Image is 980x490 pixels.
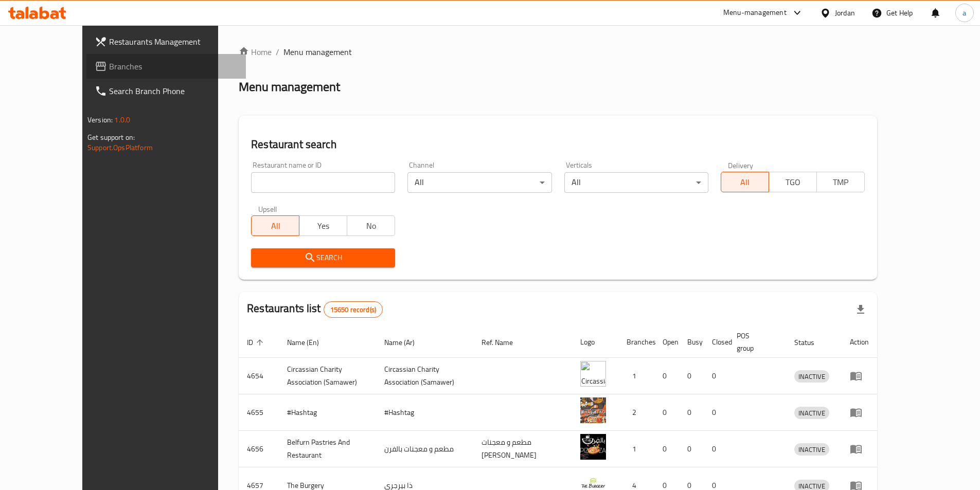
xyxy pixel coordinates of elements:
[769,172,817,192] button: TGO
[473,431,572,467] td: مطعم و معجنات [PERSON_NAME]
[239,79,340,95] h2: Menu management
[376,358,473,394] td: ​Circassian ​Charity ​Association​ (Samawer)
[679,358,704,394] td: 0
[247,301,383,318] h2: Restaurants list
[324,305,382,315] span: 15650 record(s)
[850,406,869,419] div: Menu
[109,35,238,48] span: Restaurants Management
[848,297,873,322] div: Export file
[794,443,829,456] div: INACTIVE
[580,361,606,387] img: ​Circassian ​Charity ​Association​ (Samawer)
[407,172,551,193] div: All
[279,394,376,431] td: #Hashtag
[704,326,728,358] th: Closed
[258,205,277,212] label: Upsell
[239,46,272,58] a: Home
[87,131,135,144] span: Get support on:
[283,46,352,58] span: Menu management
[251,137,865,152] h2: Restaurant search
[821,175,861,190] span: TMP
[618,326,654,358] th: Branches
[773,175,813,190] span: TGO
[679,326,704,358] th: Busy
[251,215,299,236] button: All
[725,175,765,190] span: All
[816,172,865,192] button: TMP
[842,326,877,358] th: Action
[963,7,966,19] span: a
[87,141,153,154] a: Support.OpsPlatform
[287,336,332,349] span: Name (En)
[251,248,395,267] button: Search
[580,434,606,460] img: Belfurn Pastries And Restaurant
[86,79,246,103] a: Search Branch Phone
[304,219,343,233] span: Yes
[279,431,376,467] td: Belfurn Pastries And Restaurant
[721,172,769,192] button: All
[679,394,704,431] td: 0
[247,336,266,349] span: ID
[259,251,387,264] span: Search
[239,46,877,58] nav: breadcrumb
[299,215,347,236] button: Yes
[580,397,606,423] img: #Hashtag
[384,336,428,349] span: Name (Ar)
[114,113,130,126] span: 1.0.0
[482,336,526,349] span: Ref. Name
[87,113,113,126] span: Version:
[347,215,395,236] button: No
[618,431,654,467] td: 1
[279,358,376,394] td: ​Circassian ​Charity ​Association​ (Samawer)
[704,394,728,431] td: 0
[794,444,829,456] span: INACTIVE
[86,54,246,79] a: Branches
[564,172,708,193] div: All
[376,394,473,431] td: #Hashtag
[737,330,774,354] span: POS group
[351,219,391,233] span: No
[704,358,728,394] td: 0
[654,326,679,358] th: Open
[239,394,279,431] td: 4655
[794,336,828,349] span: Status
[251,172,395,193] input: Search for restaurant name or ID..
[654,431,679,467] td: 0
[704,431,728,467] td: 0
[618,394,654,431] td: 2
[654,394,679,431] td: 0
[794,407,829,419] span: INACTIVE
[572,326,618,358] th: Logo
[618,358,654,394] td: 1
[86,29,246,54] a: Restaurants Management
[723,7,787,19] div: Menu-management
[728,161,754,169] label: Delivery
[654,358,679,394] td: 0
[109,85,238,97] span: Search Branch Phone
[850,443,869,455] div: Menu
[376,431,473,467] td: مطعم و معجنات بالفرن
[850,370,869,382] div: Menu
[794,371,829,383] span: INACTIVE
[276,46,279,58] li: /
[679,431,704,467] td: 0
[835,7,855,19] div: Jordan
[239,431,279,467] td: 4656
[256,219,295,233] span: All
[324,301,383,318] div: Total records count
[109,60,238,72] span: Branches
[239,358,279,394] td: 4654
